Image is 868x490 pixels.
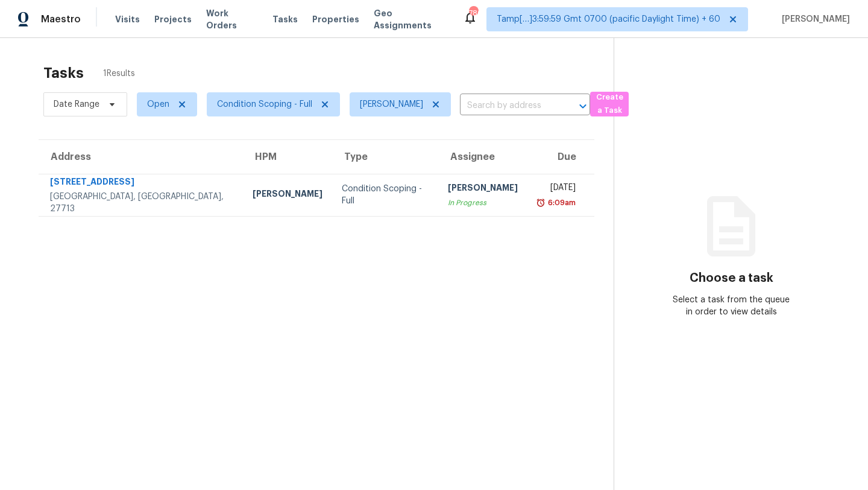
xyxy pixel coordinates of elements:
span: Open [147,98,169,110]
span: Projects [154,13,192,25]
span: Properties [312,13,359,25]
div: [PERSON_NAME] [253,188,322,203]
span: Condition Scoping - Full [217,98,312,110]
input: Search by address [460,97,556,115]
span: Tamp[…]3:59:59 Gmt 0700 (pacific Daylight Time) + 60 [497,13,720,25]
span: Visits [115,13,140,25]
div: 6:09am [546,197,576,209]
span: [PERSON_NAME] [360,98,423,110]
img: Overdue Alarm Icon [536,197,546,209]
div: In Progress [448,197,518,209]
th: Assignee [438,140,527,174]
div: [DATE] [537,182,576,197]
button: Open [574,98,591,115]
span: Tasks [272,15,298,24]
span: Date Range [54,98,99,110]
h2: Tasks [43,67,84,79]
div: 780 [469,7,477,19]
th: HPM [243,140,332,174]
span: Work Orders [206,7,258,31]
th: Address [39,140,243,174]
div: [PERSON_NAME] [448,182,518,197]
div: [STREET_ADDRESS] [50,176,233,191]
div: [GEOGRAPHIC_DATA], [GEOGRAPHIC_DATA], 27713 [50,191,233,215]
span: Create a Task [596,91,623,118]
th: Type [332,140,438,174]
button: Create a Task [590,92,629,116]
span: 1 Results [103,68,135,80]
th: Due [527,140,594,174]
h3: Choose a task [690,272,773,284]
span: [PERSON_NAME] [777,13,850,25]
div: Select a task from the queue in order to view details [673,294,790,318]
span: Maestro [41,13,81,25]
div: Condition Scoping - Full [342,183,429,207]
span: Geo Assignments [374,7,448,31]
